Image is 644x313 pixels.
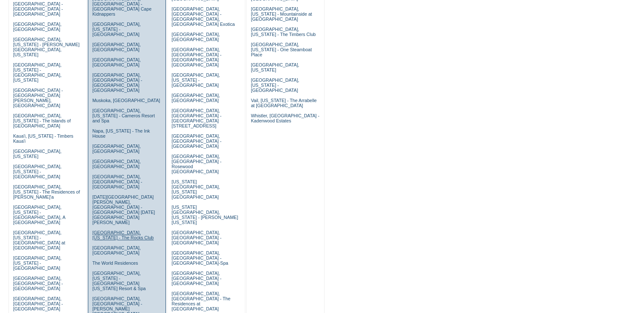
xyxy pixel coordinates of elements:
[251,27,316,37] a: [GEOGRAPHIC_DATA], [US_STATE] - The Timbers Club
[171,72,220,88] a: [GEOGRAPHIC_DATA], [US_STATE] - [GEOGRAPHIC_DATA]
[171,6,235,27] a: [GEOGRAPHIC_DATA], [GEOGRAPHIC_DATA] - [GEOGRAPHIC_DATA], [GEOGRAPHIC_DATA] Exotica
[251,113,319,123] a: Whistler, [GEOGRAPHIC_DATA] - Kadenwood Estates
[13,149,62,159] a: [GEOGRAPHIC_DATA], [US_STATE]
[251,62,299,72] a: [GEOGRAPHIC_DATA], [US_STATE]
[13,133,73,144] a: Kaua'i, [US_STATE] - Timbers Kaua'i
[92,144,141,154] a: [GEOGRAPHIC_DATA], [GEOGRAPHIC_DATA]
[13,88,63,108] a: [GEOGRAPHIC_DATA] - [GEOGRAPHIC_DATA][PERSON_NAME], [GEOGRAPHIC_DATA]
[251,42,312,57] a: [GEOGRAPHIC_DATA], [US_STATE] - One Steamboat Place
[171,108,221,128] a: [GEOGRAPHIC_DATA], [GEOGRAPHIC_DATA] - [GEOGRAPHIC_DATA][STREET_ADDRESS]
[171,205,238,225] a: [US_STATE][GEOGRAPHIC_DATA], [US_STATE] - [PERSON_NAME] [US_STATE]
[171,250,228,266] a: [GEOGRAPHIC_DATA], [GEOGRAPHIC_DATA] - [GEOGRAPHIC_DATA]-Spa
[92,194,155,225] a: [DATE][GEOGRAPHIC_DATA][PERSON_NAME], [GEOGRAPHIC_DATA] - [GEOGRAPHIC_DATA] [DATE][GEOGRAPHIC_DAT...
[92,57,141,67] a: [GEOGRAPHIC_DATA], [GEOGRAPHIC_DATA]
[13,296,63,311] a: [GEOGRAPHIC_DATA], [GEOGRAPHIC_DATA] - [GEOGRAPHIC_DATA]
[13,184,80,199] a: [GEOGRAPHIC_DATA], [US_STATE] - The Residences of [PERSON_NAME]'a
[92,108,155,123] a: [GEOGRAPHIC_DATA], [US_STATE] - Carneros Resort and Spa
[13,255,62,271] a: [GEOGRAPHIC_DATA], [US_STATE] - [GEOGRAPHIC_DATA]
[92,260,138,266] a: The World Residences
[171,271,221,286] a: [GEOGRAPHIC_DATA], [GEOGRAPHIC_DATA] - [GEOGRAPHIC_DATA]
[92,159,141,169] a: [GEOGRAPHIC_DATA], [GEOGRAPHIC_DATA]
[171,32,220,42] a: [GEOGRAPHIC_DATA], [GEOGRAPHIC_DATA]
[92,128,150,138] a: Napa, [US_STATE] - The Ink House
[13,22,62,32] a: [GEOGRAPHIC_DATA], [GEOGRAPHIC_DATA]
[92,98,160,103] a: Muskoka, [GEOGRAPHIC_DATA]
[171,230,221,245] a: [GEOGRAPHIC_DATA], [GEOGRAPHIC_DATA] - [GEOGRAPHIC_DATA]
[171,47,221,67] a: [GEOGRAPHIC_DATA], [GEOGRAPHIC_DATA] - [GEOGRAPHIC_DATA] [GEOGRAPHIC_DATA]
[171,93,220,103] a: [GEOGRAPHIC_DATA], [GEOGRAPHIC_DATA]
[171,133,221,149] a: [GEOGRAPHIC_DATA], [GEOGRAPHIC_DATA] - [GEOGRAPHIC_DATA]
[171,291,230,311] a: [GEOGRAPHIC_DATA], [GEOGRAPHIC_DATA] - The Residences at [GEOGRAPHIC_DATA]
[171,179,220,199] a: [US_STATE][GEOGRAPHIC_DATA], [US_STATE][GEOGRAPHIC_DATA]
[92,230,154,240] a: [GEOGRAPHIC_DATA], [US_STATE] - The Rocks Club
[171,154,221,174] a: [GEOGRAPHIC_DATA], [GEOGRAPHIC_DATA] - Rosewood [GEOGRAPHIC_DATA]
[92,42,141,52] a: [GEOGRAPHIC_DATA], [GEOGRAPHIC_DATA]
[13,230,65,250] a: [GEOGRAPHIC_DATA], [US_STATE] - [GEOGRAPHIC_DATA] at [GEOGRAPHIC_DATA]
[13,164,62,179] a: [GEOGRAPHIC_DATA], [US_STATE] - [GEOGRAPHIC_DATA]
[92,22,141,37] a: [GEOGRAPHIC_DATA], [US_STATE] - [GEOGRAPHIC_DATA]
[13,276,63,291] a: [GEOGRAPHIC_DATA], [GEOGRAPHIC_DATA] - [GEOGRAPHIC_DATA]
[251,98,316,108] a: Vail, [US_STATE] - The Arrabelle at [GEOGRAPHIC_DATA]
[13,62,62,83] a: [GEOGRAPHIC_DATA], [US_STATE] - [GEOGRAPHIC_DATA], [US_STATE]
[13,205,65,225] a: [GEOGRAPHIC_DATA], [US_STATE] - [GEOGRAPHIC_DATA], A [GEOGRAPHIC_DATA]
[92,72,142,93] a: [GEOGRAPHIC_DATA], [GEOGRAPHIC_DATA] - [GEOGRAPHIC_DATA] [GEOGRAPHIC_DATA]
[251,78,299,93] a: [GEOGRAPHIC_DATA], [US_STATE] - [GEOGRAPHIC_DATA]
[92,174,142,189] a: [GEOGRAPHIC_DATA], [GEOGRAPHIC_DATA] - [GEOGRAPHIC_DATA]
[251,6,312,22] a: [GEOGRAPHIC_DATA], [US_STATE] - Mountainside at [GEOGRAPHIC_DATA]
[13,113,71,128] a: [GEOGRAPHIC_DATA], [US_STATE] - The Islands of [GEOGRAPHIC_DATA]
[92,271,146,291] a: [GEOGRAPHIC_DATA], [US_STATE] - [GEOGRAPHIC_DATA] [US_STATE] Resort & Spa
[92,245,141,255] a: [GEOGRAPHIC_DATA], [GEOGRAPHIC_DATA]
[13,1,63,17] a: [GEOGRAPHIC_DATA] - [GEOGRAPHIC_DATA] - [GEOGRAPHIC_DATA]
[13,37,80,57] a: [GEOGRAPHIC_DATA], [US_STATE] - [PERSON_NAME][GEOGRAPHIC_DATA], [US_STATE]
